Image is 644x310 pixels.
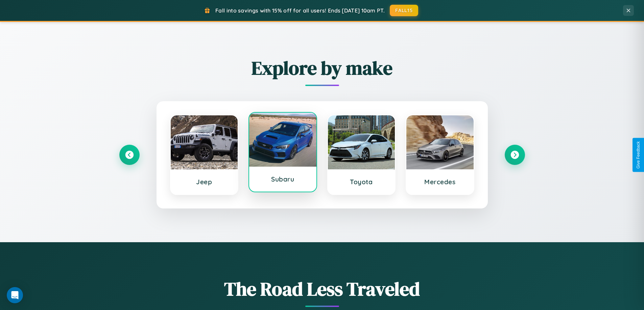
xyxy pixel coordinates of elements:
[256,175,310,183] h3: Subaru
[636,141,641,169] div: Give Feedback
[413,178,467,186] h3: Mercedes
[119,276,525,302] h1: The Road Less Traveled
[119,55,525,81] h2: Explore by make
[335,178,388,186] h3: Toyota
[7,287,23,303] div: Open Intercom Messenger
[177,178,231,186] h3: Jeep
[390,5,418,16] button: FALL15
[215,7,385,14] span: Fall into savings with 15% off for all users! Ends [DATE] 10am PT.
